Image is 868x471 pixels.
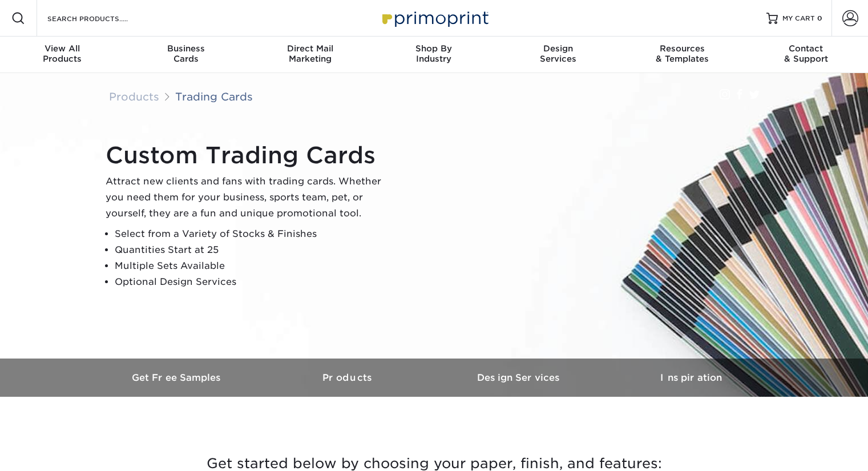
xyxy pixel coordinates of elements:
a: Products [263,359,434,397]
div: & Support [744,43,868,64]
a: Direct MailMarketing [248,37,372,73]
li: Multiple Sets Available [115,258,391,274]
a: Products [109,90,159,103]
li: Optional Design Services [115,274,391,290]
h3: Get Free Samples [92,372,263,383]
li: Select from a Variety of Stocks & Finishes [115,226,391,242]
span: Business [124,43,248,54]
a: Trading Cards [175,90,253,103]
a: Design Services [434,359,605,397]
a: Shop ByIndustry [372,37,496,73]
span: Contact [744,43,868,54]
span: Shop By [372,43,496,54]
li: Quantities Start at 25 [115,242,391,258]
input: SEARCH PRODUCTS..... [46,11,158,25]
span: Resources [620,43,744,54]
div: & Templates [620,43,744,64]
a: Contact& Support [744,37,868,73]
span: MY CART [782,14,815,23]
span: Design [496,43,620,54]
span: 0 [817,14,822,22]
img: Primoprint [377,6,491,30]
h3: Products [263,372,434,383]
a: Get Free Samples [92,359,263,397]
span: Direct Mail [248,43,372,54]
a: DesignServices [496,37,620,73]
div: Marketing [248,43,372,64]
a: BusinessCards [124,37,248,73]
h1: Custom Trading Cards [106,142,391,169]
h3: Design Services [434,372,605,383]
p: Attract new clients and fans with trading cards. Whether you need them for your business, sports ... [106,174,391,222]
h3: Inspiration [605,372,777,383]
div: Services [496,43,620,64]
a: Resources& Templates [620,37,744,73]
div: Industry [372,43,496,64]
div: Cards [124,43,248,64]
a: Inspiration [605,359,777,397]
